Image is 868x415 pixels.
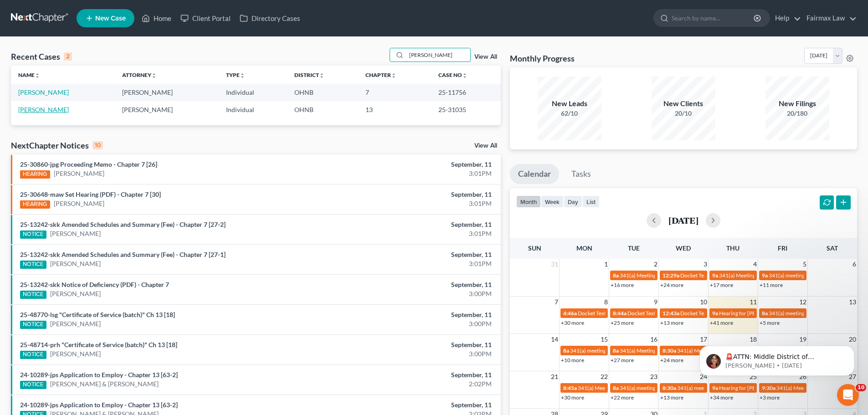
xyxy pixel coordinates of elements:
a: [PERSON_NAME] [50,229,101,238]
span: 341(a) meeting for [PERSON_NAME] & [PERSON_NAME] [570,347,706,354]
td: 25-31035 [431,101,501,118]
div: September, 11 [340,400,492,410]
td: Individual [219,101,287,118]
a: [PERSON_NAME] & [PERSON_NAME] [50,379,159,389]
button: list [582,195,600,208]
span: 8:44a [613,310,627,317]
span: Docket Text: for [PERSON_NAME] [627,310,709,317]
a: +13 more [660,394,683,401]
span: 12:29a [663,272,679,279]
span: Hearing for [PERSON_NAME] [719,384,790,391]
span: 15 [600,334,609,345]
a: +16 more [611,282,634,288]
td: OHNB [287,101,358,118]
span: 341(a) meeting for [PERSON_NAME] [677,384,765,391]
a: +17 more [710,282,733,288]
div: New Clients [652,98,715,109]
input: Search by name... [672,10,755,26]
a: 24-10289-jps Application to Employ - Chapter 13 [63-2] [20,371,178,379]
span: 8:30a [663,384,676,391]
i: unfold_more [240,73,245,78]
button: month [516,195,541,208]
span: 2 [653,259,658,270]
span: 341(a) Meeting for [PERSON_NAME] [620,272,708,279]
span: 8a [613,384,619,391]
span: 341(a) Meeting of Creditors for [PERSON_NAME] [719,272,837,279]
a: [PERSON_NAME] [50,289,101,298]
span: Thu [726,244,740,252]
div: 3:01PM [340,169,492,178]
span: 23 [649,371,658,382]
a: [PERSON_NAME] [18,88,69,96]
a: 25-13242-skk Notice of Deficiency (PDF) - Chapter 7 [20,281,169,288]
h2: [DATE] [668,215,699,225]
a: Nameunfold_more [18,72,40,78]
a: View All [474,54,497,60]
a: Fairmax Law [802,10,857,26]
i: unfold_more [151,73,157,78]
span: 12:43a [663,310,679,317]
div: September, 11 [340,190,492,199]
div: 20/180 [765,109,829,118]
span: 14 [550,334,559,345]
span: 16 [649,334,658,345]
a: +10 more [561,357,584,364]
div: 3:00PM [340,349,492,359]
a: [PERSON_NAME] [54,169,104,178]
a: Calendar [510,164,559,184]
div: New Leads [538,98,601,109]
span: Hearing for [PERSON_NAME] & [PERSON_NAME] [719,310,838,317]
a: +34 more [710,394,733,401]
div: 3:00PM [340,319,492,328]
div: 3:01PM [340,229,492,238]
span: 9:30a [762,384,776,391]
span: Sat [827,244,838,252]
a: 25-30648-maw Set Hearing (PDF) - Chapter 7 [30] [20,190,161,198]
span: 341(a) Meeting for [PERSON_NAME] [620,347,708,354]
div: NOTICE [20,261,46,269]
a: +5 more [760,319,780,326]
i: unfold_more [391,73,396,78]
a: 25-48770-lsg "Certificate of Service (batch)" Ch 13 [18] [20,311,175,318]
span: 12 [798,297,807,307]
span: 8:45a [563,384,577,391]
div: 3:00PM [340,289,492,298]
a: 24-10289-jps Application to Employ - Chapter 13 [63-2] [20,401,178,409]
div: September, 11 [340,340,492,349]
span: 8:30a [663,347,676,354]
span: 341(a) Meeting for [PERSON_NAME] [776,384,865,391]
div: NOTICE [20,351,46,359]
div: NOTICE [20,321,46,329]
a: Districtunfold_more [294,72,324,78]
div: NOTICE [20,381,46,389]
a: +30 more [561,319,584,326]
a: View All [474,143,497,149]
div: HEARING [20,200,50,209]
a: Tasks [563,164,599,184]
a: Attorneyunfold_more [122,72,157,78]
input: Search by name... [406,48,470,61]
span: Mon [576,244,592,252]
a: Client Portal [176,10,235,26]
div: Recent Cases [11,51,72,62]
a: Typeunfold_more [226,72,245,78]
a: +22 more [611,394,634,401]
a: +24 more [660,357,683,364]
div: NOTICE [20,231,46,239]
span: 8a [563,347,569,354]
span: 341(a) meeting for [PERSON_NAME] [769,272,857,279]
a: +25 more [611,319,634,326]
span: 31 [550,259,559,270]
span: 341(a) Meeting for [PERSON_NAME] [578,384,666,391]
div: HEARING [20,170,50,179]
div: New Filings [765,98,829,109]
span: New Case [95,15,126,22]
div: NextChapter Notices [11,140,103,151]
span: 4 [752,259,758,270]
div: September, 11 [340,250,492,259]
a: [PERSON_NAME] [18,106,69,113]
